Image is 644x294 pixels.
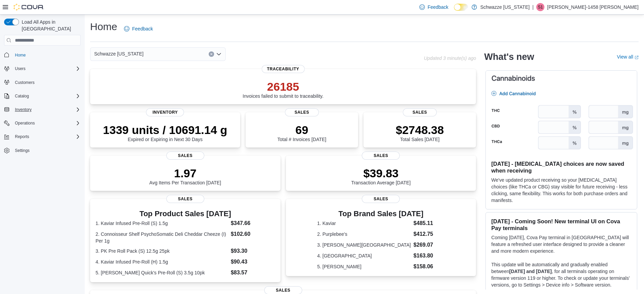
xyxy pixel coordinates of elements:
[12,146,81,155] span: Settings
[94,50,144,58] span: Schwazze [US_STATE]
[12,106,34,114] button: Inventory
[243,80,324,99] div: Invoices failed to submit to traceability.
[15,134,29,139] span: Reports
[262,65,305,73] span: Traceability
[454,4,468,11] input: Dark Mode
[149,166,221,180] p: 1.97
[277,123,326,137] p: 69
[12,133,32,141] button: Reports
[243,80,324,93] p: 26185
[424,55,476,61] p: Updated 3 minute(s) ago
[491,261,631,288] p: This update will be automatically and gradually enabled between , for all terminals operating on ...
[149,166,221,185] div: Avg Items Per Transaction [DATE]
[317,220,411,227] dt: 1. Kaviar
[491,160,631,174] h3: [DATE] - [MEDICAL_DATA] choices are now saved when receiving
[103,123,227,142] div: Expired or Expiring in Next 30 Days
[15,52,26,58] span: Home
[231,230,275,238] dd: $102.60
[12,50,81,59] span: Home
[317,231,411,238] dt: 2. Purplebee's
[362,152,400,160] span: Sales
[15,80,35,85] span: Customers
[532,3,534,11] p: |
[14,4,44,10] img: Cova
[146,108,184,116] span: Inventory
[277,123,326,142] div: Total # Invoices [DATE]
[96,269,228,276] dt: 5. [PERSON_NAME] Quick's Pre-Roll (S) 3.5g 10pk
[480,3,530,11] p: Schwazze [US_STATE]
[231,219,275,227] dd: $347.66
[96,210,275,218] h3: Top Product Sales [DATE]
[491,177,631,204] p: We've updated product receiving so your [MEDICAL_DATA] choices (like THCa or CBG) stay visible fo...
[1,132,83,141] button: Reports
[12,119,38,127] button: Operations
[15,120,35,126] span: Operations
[396,123,444,142] div: Total Sales [DATE]
[538,3,543,11] span: S1
[1,77,83,87] button: Customers
[1,64,83,73] button: Users
[231,247,275,255] dd: $93.30
[132,25,153,32] span: Feedback
[96,231,228,244] dt: 2. Connoisseur Shelf PsychoSomatic Deli Cheddar Cheeze (I) Per 1g
[12,133,81,141] span: Reports
[12,92,81,100] span: Catalog
[96,258,228,265] dt: 4. Kaviar Infused Pre-Roll (H) 1.5g
[216,51,222,57] button: Open list of options
[209,51,214,57] button: Clear input
[317,242,411,248] dt: 3. [PERSON_NAME][GEOGRAPHIC_DATA]
[1,50,83,60] button: Home
[417,0,451,14] a: Feedback
[428,4,448,10] span: Feedback
[351,166,411,180] p: $39.83
[454,11,454,11] span: Dark Mode
[12,65,81,73] span: Users
[96,220,228,227] dt: 1. Kaviar Infused Pre-Roll (S) 1.5g
[1,91,83,101] button: Catalog
[12,78,37,87] a: Customers
[484,51,534,62] h2: What's new
[362,195,400,203] span: Sales
[414,241,445,249] dd: $269.07
[166,195,204,203] span: Sales
[396,123,444,137] p: $2748.38
[1,145,83,155] button: Settings
[12,65,28,73] button: Users
[285,108,319,116] span: Sales
[1,118,83,128] button: Operations
[617,54,639,60] a: View allExternal link
[166,152,204,160] span: Sales
[317,252,411,259] dt: 4. [GEOGRAPHIC_DATA]
[90,20,117,33] h1: Home
[509,269,552,274] strong: [DATE] and [DATE]
[635,55,639,60] svg: External link
[491,234,631,254] p: Coming [DATE], Cova Pay terminal in [GEOGRAPHIC_DATA] will feature a refreshed user interface des...
[1,105,83,114] button: Inventory
[351,166,411,185] div: Transaction Average [DATE]
[12,119,81,127] span: Operations
[547,3,639,11] p: [PERSON_NAME]-1458 [PERSON_NAME]
[414,263,445,271] dd: $158.06
[15,148,29,153] span: Settings
[12,51,28,59] a: Home
[491,218,631,231] h3: [DATE] - Coming Soon! New terminal UI on Cova Pay terminals
[317,210,445,218] h3: Top Brand Sales [DATE]
[15,107,32,112] span: Inventory
[536,3,544,11] div: Samantha-1458 Matthews
[12,92,32,100] button: Catalog
[12,78,81,87] span: Customers
[317,263,411,270] dt: 5. [PERSON_NAME]
[414,252,445,260] dd: $163.80
[103,123,227,137] p: 1339 units / 10691.14 g
[15,66,25,71] span: Users
[19,19,81,32] span: Load All Apps in [GEOGRAPHIC_DATA]
[4,47,81,173] nav: Complex example
[403,108,437,116] span: Sales
[414,230,445,238] dd: $412.75
[12,146,32,155] a: Settings
[121,22,155,36] a: Feedback
[231,258,275,266] dd: $90.43
[96,248,228,254] dt: 3. PK Pre Roll Pack (S) 12.5g 25pk
[231,269,275,277] dd: $83.57
[12,106,81,114] span: Inventory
